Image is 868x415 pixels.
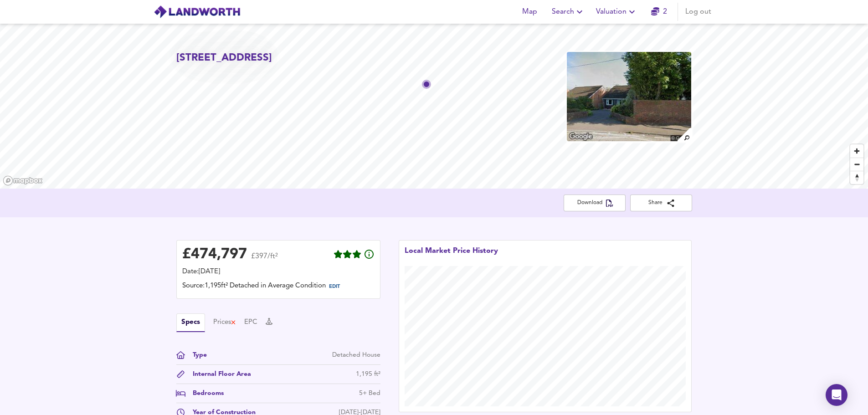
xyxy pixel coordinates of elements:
button: Map [515,3,544,21]
img: logo [154,5,241,19]
div: Source: 1,195ft² Detached in Average Condition [182,281,375,293]
button: 2 [645,3,674,21]
button: Log out [682,3,715,21]
button: Prices [213,318,236,328]
span: Download [571,198,618,208]
span: Reset bearing to north [850,171,863,184]
span: Valuation [596,5,637,18]
button: Search [548,3,589,21]
span: Search [552,5,585,18]
div: 1,195 ft² [356,369,380,379]
div: Date: [DATE] [182,267,375,277]
div: Local Market Price History [405,246,498,266]
img: search [676,127,692,143]
a: Mapbox homepage [3,175,43,186]
a: 2 [651,5,667,18]
span: Map [519,5,541,18]
span: EDIT [329,284,340,289]
button: Reset bearing to north [850,171,863,184]
button: EPC [244,318,257,328]
img: property [566,51,692,142]
div: £ 474,797 [182,248,247,261]
div: Open Intercom Messenger [826,384,847,406]
span: Share [637,198,685,208]
div: Detached House [332,350,380,360]
button: Download [564,195,626,211]
span: Log out [685,5,711,18]
span: £397/ft² [251,253,278,266]
div: Type [185,350,207,360]
h2: [STREET_ADDRESS] [176,51,272,65]
button: Zoom out [850,158,863,171]
button: Share [630,195,692,211]
button: Valuation [592,3,641,21]
button: Specs [176,313,205,332]
button: Zoom in [850,144,863,158]
div: Bedrooms [185,389,224,398]
div: 5+ Bed [359,389,380,398]
div: Internal Floor Area [185,369,251,379]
